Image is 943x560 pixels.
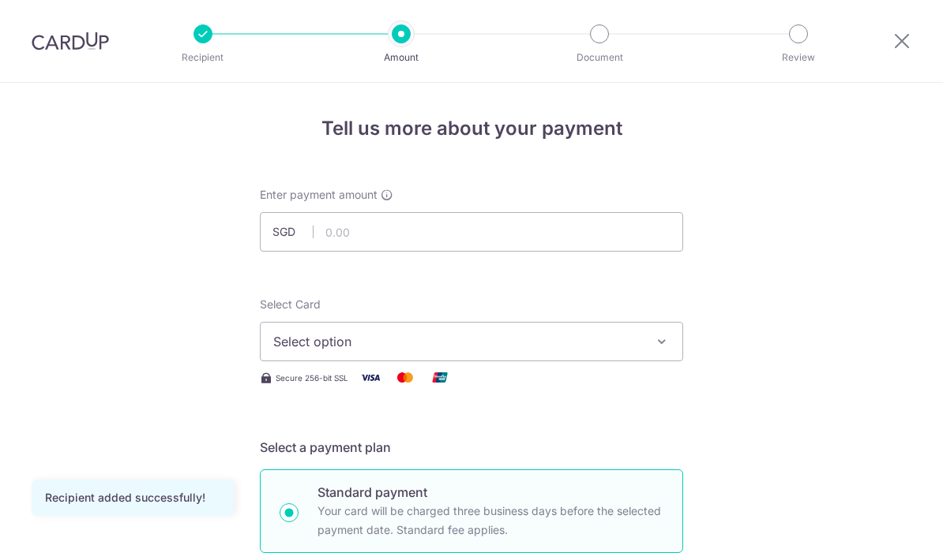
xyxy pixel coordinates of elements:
[541,50,658,65] p: Document
[272,224,314,240] span: SGD
[317,502,663,539] p: Your card will be charged three business days before the selected payment date. Standard fee appl...
[260,114,683,143] h4: Tell us more about your payment
[317,483,663,502] p: Standard payment
[45,490,220,506] div: Recipient added successfully!
[260,322,683,361] button: Select option
[389,368,421,387] img: Mastercard
[260,212,683,252] input: 0.00
[145,50,261,65] p: Recipient
[260,297,321,311] span: translation missing: en.payables.payment_networks.credit_card.summary.labels.select_card
[273,332,641,351] span: Select option
[424,368,456,387] img: Union Pay
[32,32,109,50] img: CardUp
[260,187,378,203] span: Enter payment amount
[355,368,386,387] img: Visa
[740,50,857,65] p: Review
[260,438,683,457] h5: Select a payment plan
[343,50,460,65] p: Amount
[276,371,348,384] span: Secure 256-bit SSL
